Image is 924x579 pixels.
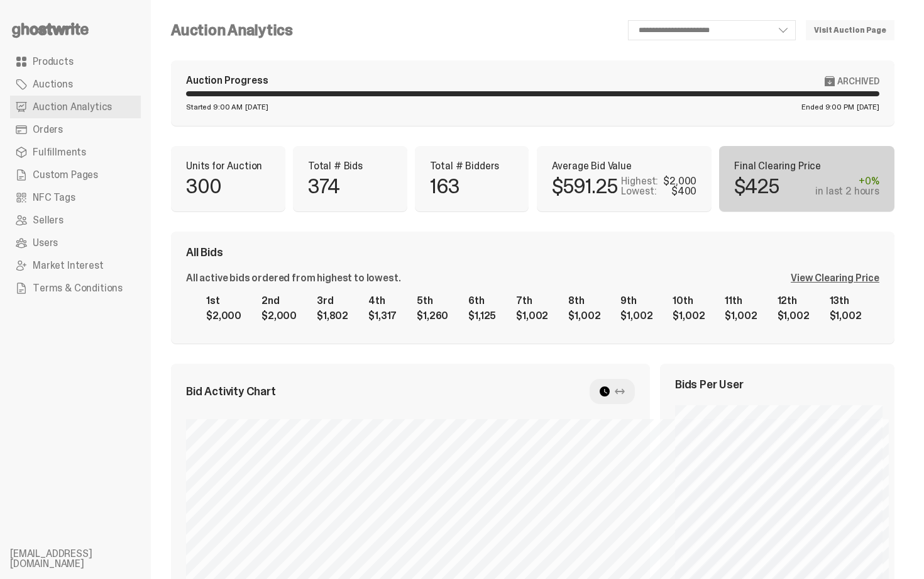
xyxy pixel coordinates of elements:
[206,311,241,321] div: $2,000
[245,103,268,111] span: [DATE]
[33,79,73,89] span: Auctions
[33,57,74,67] span: Products
[778,296,810,306] div: 12th
[673,296,705,306] div: 10th
[430,161,514,171] p: Total # Bidders
[186,176,222,196] p: 300
[857,103,879,111] span: [DATE]
[10,549,161,569] li: [EMAIL_ADDRESS][DOMAIN_NAME]
[725,311,757,321] div: $1,002
[33,102,112,112] span: Auction Analytics
[734,176,779,196] p: $425
[33,125,63,135] span: Orders
[33,283,123,293] span: Terms & Conditions
[10,73,141,96] a: Auctions
[317,296,348,306] div: 3rd
[791,273,879,283] div: View Clearing Price
[10,164,141,186] a: Custom Pages
[568,296,600,306] div: 8th
[261,311,297,321] div: $2,000
[516,296,548,306] div: 7th
[675,379,744,390] span: Bids Per User
[308,176,340,196] p: 374
[186,386,276,397] span: Bid Activity Chart
[430,176,460,196] p: 163
[673,311,705,321] div: $1,002
[830,296,862,306] div: 13th
[10,50,141,73] a: Products
[171,23,293,38] h4: Auction Analytics
[186,273,400,283] div: All active bids ordered from highest to lowest.
[552,161,697,171] p: Average Bid Value
[368,311,397,321] div: $1,317
[620,311,652,321] div: $1,002
[10,186,141,209] a: NFC Tags
[801,103,854,111] span: Ended 9:00 PM
[568,311,600,321] div: $1,002
[815,186,879,196] div: in last 2 hours
[33,238,58,248] span: Users
[621,186,656,196] p: Lowest:
[33,215,63,225] span: Sellers
[10,232,141,254] a: Users
[830,311,862,321] div: $1,002
[186,161,270,171] p: Units for Auction
[621,176,658,186] p: Highest:
[261,296,297,306] div: 2nd
[10,118,141,141] a: Orders
[815,176,879,186] div: +0%
[620,296,652,306] div: 9th
[33,193,75,203] span: NFC Tags
[368,296,397,306] div: 4th
[33,261,104,271] span: Market Interest
[417,311,448,321] div: $1,260
[10,277,141,300] a: Terms & Conditions
[468,296,496,306] div: 6th
[725,296,757,306] div: 11th
[186,76,268,86] div: Auction Progress
[206,296,241,306] div: 1st
[308,161,392,171] p: Total # Bids
[552,176,617,196] p: $591.25
[778,311,810,321] div: $1,002
[837,76,879,86] span: Archived
[806,20,894,40] a: Visit Auction Page
[516,311,548,321] div: $1,002
[186,103,243,111] span: Started 9:00 AM
[468,311,496,321] div: $1,125
[671,186,696,196] div: $400
[663,176,696,186] div: $2,000
[10,209,141,232] a: Sellers
[33,147,86,157] span: Fulfillments
[734,161,879,171] p: Final Clearing Price
[186,247,223,258] span: All Bids
[317,311,348,321] div: $1,802
[33,170,98,180] span: Custom Pages
[10,141,141,164] a: Fulfillments
[10,254,141,277] a: Market Interest
[417,296,448,306] div: 5th
[10,96,141,118] a: Auction Analytics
